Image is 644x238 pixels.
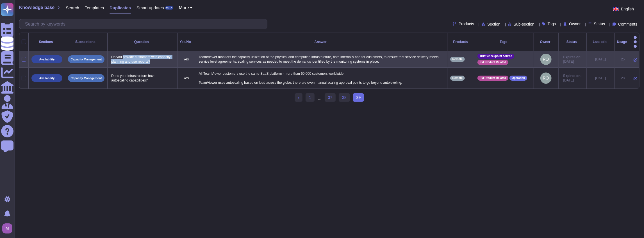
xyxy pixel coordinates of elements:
p: Availability [39,58,54,61]
span: Duplicates [110,6,131,10]
span: Templates [85,6,104,10]
span: ‹ [298,95,299,100]
div: Usage [617,40,629,44]
span: [DATE] [563,59,582,64]
span: More [179,6,189,10]
p: Do you provide customers with capacity planning and use reports? [110,53,175,65]
div: Answer [197,40,445,44]
span: English [621,7,634,11]
div: Sections [31,40,63,44]
p: TeamViewer monitors the capacity utilization of the physical and computing infrastructure, both i... [197,53,445,65]
div: Owner [536,40,556,44]
img: user [2,223,12,234]
div: 25 [617,57,629,62]
input: Search by keywords [22,19,267,29]
div: Subsections [67,40,105,44]
p: Yes [180,57,193,62]
span: 39 [353,93,364,102]
img: en [613,7,619,11]
div: Last edit [589,40,612,44]
div: Tags [477,40,531,44]
div: [DATE] [589,57,612,62]
p: All TeamViewer customers use the same SaaS platform - more than 60,000 customers worldwide. TeamV... [197,70,445,86]
div: Status [561,40,584,44]
a: 37 [325,93,336,102]
a: 1 [306,93,315,102]
span: PM Product Related [480,77,506,80]
span: Remote [452,58,463,61]
img: user [540,72,552,84]
p: Yes [180,76,193,80]
span: Comments [618,22,637,26]
span: Status [594,22,605,26]
span: [DATE] [563,78,582,83]
p: Does your infrastructure have autoscaling capabilities? [110,72,175,84]
div: 28 [617,76,629,80]
button: More [179,6,193,10]
span: Trust checkpoint source [480,55,512,58]
p: Capacity Management [71,77,102,80]
a: 38 [339,93,350,102]
div: Question [110,40,175,44]
span: Knowledge base [19,5,54,10]
span: Search [66,6,79,10]
span: Expires on: [563,55,582,59]
div: ... [318,93,322,102]
img: user [540,54,552,65]
span: Smart updates [136,6,164,10]
span: Operation [512,77,525,80]
span: Sub-section [514,22,534,26]
div: BETA [165,6,173,10]
p: Availability [39,77,54,80]
span: Remote [452,77,463,80]
span: Section [487,22,500,26]
div: [DATE] [589,76,612,80]
p: Capacity Management [71,58,102,61]
span: Tags [548,22,556,26]
span: Products [459,22,474,26]
span: Expires on: [563,74,582,78]
div: Products [450,40,473,44]
button: user [1,222,16,235]
div: Yes/No [180,40,193,44]
span: PM Product Related [480,61,506,64]
span: Owner [569,22,581,26]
